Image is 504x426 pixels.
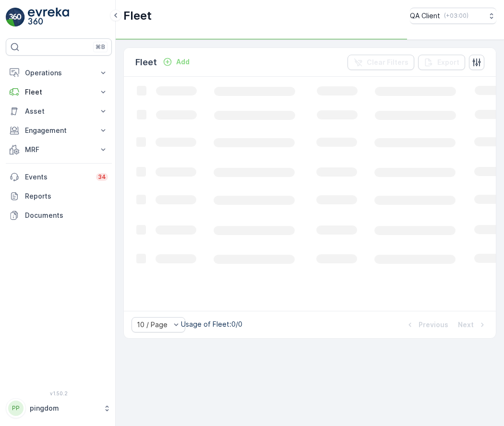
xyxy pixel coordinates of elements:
[25,211,108,220] p: Documents
[25,68,93,78] p: Operations
[6,398,112,418] button: PPpingdom
[96,43,105,51] p: ⌘B
[404,319,449,331] button: Previous
[6,102,112,121] button: Asset
[98,173,106,181] p: 34
[6,187,112,206] a: Reports
[123,8,152,24] p: Fleet
[25,87,93,97] p: Fleet
[444,12,468,20] p: ( +03:00 )
[181,319,242,329] p: Usage of Fleet : 0/0
[30,403,98,413] p: pingdom
[6,8,25,27] img: logo
[437,58,459,67] p: Export
[6,206,112,225] a: Documents
[367,58,408,67] p: Clear Filters
[6,121,112,140] button: Engagement
[410,8,496,24] button: QA Client(+03:00)
[6,390,112,396] span: v 1.50.2
[25,145,93,154] p: MRF
[6,167,112,187] a: Events34
[410,11,440,21] p: QA Client
[25,106,93,116] p: Asset
[159,56,193,68] button: Add
[176,57,190,67] p: Add
[458,320,474,330] p: Next
[348,55,414,70] button: Clear Filters
[419,320,448,330] p: Previous
[25,126,93,135] p: Engagement
[457,319,488,331] button: Next
[25,191,108,201] p: Reports
[418,55,465,70] button: Export
[135,56,157,69] p: Fleet
[25,172,90,182] p: Events
[6,140,112,159] button: MRF
[8,401,24,416] div: PP
[28,8,69,27] img: logo_light-DOdMpM7g.png
[6,63,112,83] button: Operations
[6,83,112,102] button: Fleet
